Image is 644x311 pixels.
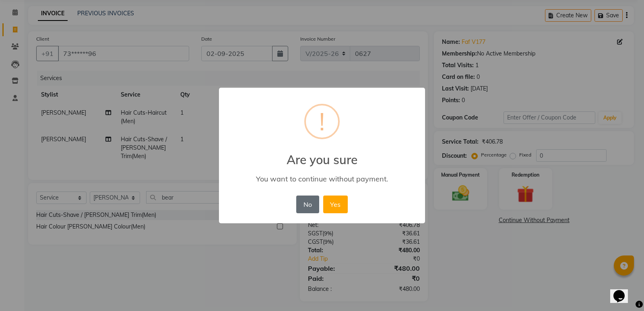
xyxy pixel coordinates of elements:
[610,279,636,303] iframe: chat widget
[319,105,325,138] div: !
[296,196,319,213] button: No
[219,143,425,167] h2: Are you sure
[231,174,413,183] div: You want to continue without payment.
[323,196,348,213] button: Yes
